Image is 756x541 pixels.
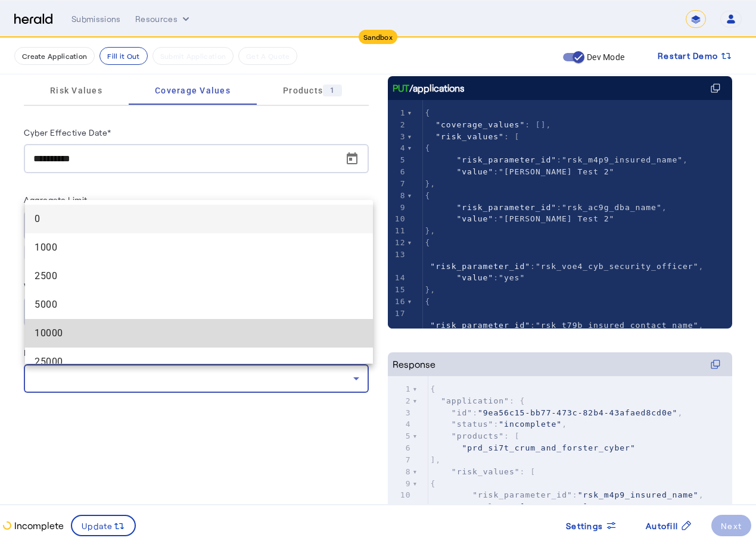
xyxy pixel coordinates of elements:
span: 25000 [35,355,363,369]
span: 1000 [35,240,363,255]
span: 10000 [35,326,363,340]
span: 2500 [35,269,363,283]
span: 0 [35,212,363,226]
span: 5000 [35,298,363,312]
